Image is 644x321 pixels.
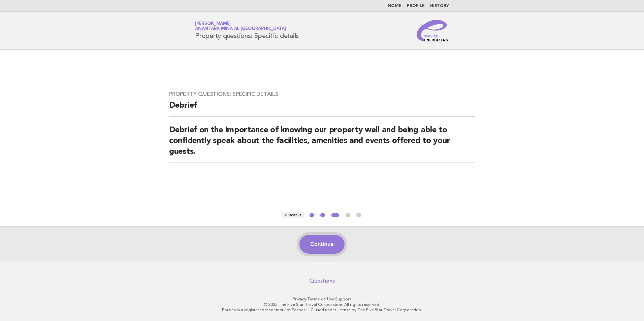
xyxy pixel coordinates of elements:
[388,4,401,8] a: Home
[169,100,475,117] h2: Debrief
[335,297,352,301] a: Support
[282,212,304,219] button: < Previous
[309,212,315,219] button: 1
[169,91,475,98] h3: Property questions: Specific details
[195,22,299,39] h1: Property questions: Specific details
[116,307,528,313] p: Forbes is a registered trademark of Forbes LLC used under license by The Five Star Travel Corpora...
[310,278,335,284] a: Questions
[293,297,306,301] a: Privacy
[319,212,326,219] button: 2
[407,4,425,8] a: Profile
[116,296,528,302] p: · ·
[195,22,286,31] a: [PERSON_NAME]Anantara Mina al [GEOGRAPHIC_DATA]
[430,4,449,8] a: History
[116,302,528,307] p: © 2025 The Five Star Travel Corporation. All rights reserved.
[417,20,449,41] img: Service Energizers
[307,297,334,301] a: Terms of Use
[195,27,286,31] span: Anantara Mina al [GEOGRAPHIC_DATA]
[169,125,475,163] h2: Debrief on the importance of knowing our property well and being able to confidently speak about ...
[330,212,340,219] button: 3
[299,235,344,254] button: Continue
